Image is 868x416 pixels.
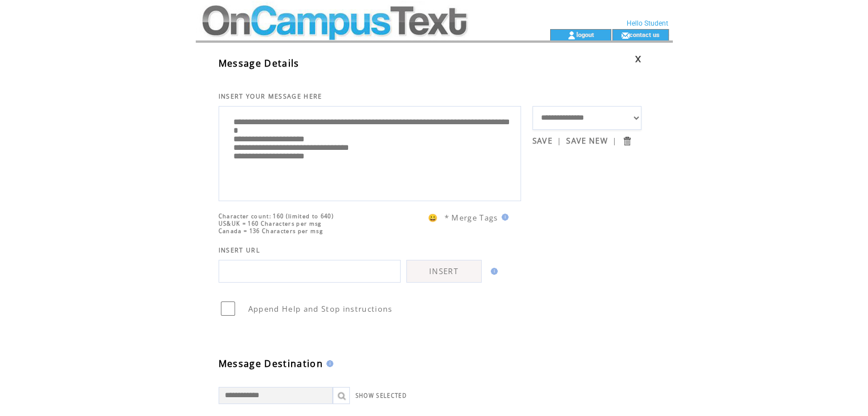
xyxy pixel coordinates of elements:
[621,136,632,146] input: Submit
[219,357,323,370] span: Message Destination
[219,213,334,220] span: Character count: 160 (limited to 640)
[356,392,407,399] a: SHOW SELECTED
[487,268,498,275] img: help.gif
[323,360,333,367] img: help.gif
[248,304,393,314] span: Append Help and Stop instructions
[219,246,260,254] span: INSERT URL
[612,136,617,146] span: |
[219,227,323,235] span: Canada = 136 Characters per msg
[219,57,300,70] span: Message Details
[627,19,668,27] span: Hello Student
[498,214,508,221] img: help.gif
[219,220,322,227] span: US&UK = 160 Characters per msg
[445,213,498,223] span: * Merge Tags
[566,136,608,146] a: SAVE NEW
[532,136,552,146] a: SAVE
[406,260,482,283] a: INSERT
[557,136,562,146] span: |
[567,31,576,40] img: account_icon.gif
[621,31,629,40] img: contact_us_icon.gif
[629,31,660,38] a: contact us
[576,31,594,38] a: logout
[428,213,438,223] span: 😀
[219,92,322,100] span: INSERT YOUR MESSAGE HERE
